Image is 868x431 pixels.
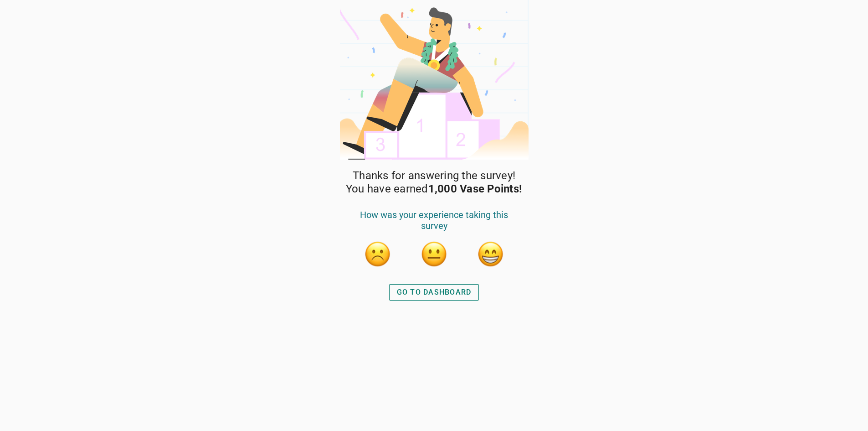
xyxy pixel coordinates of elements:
div: How was your experience taking this survey [349,209,519,240]
strong: 1,000 Vase Points! [428,182,523,195]
span: Thanks for answering the survey! [353,169,515,182]
span: You have earned [346,182,522,196]
button: GO TO DASHBOARD [389,284,479,301]
div: GO TO DASHBOARD [397,287,472,298]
